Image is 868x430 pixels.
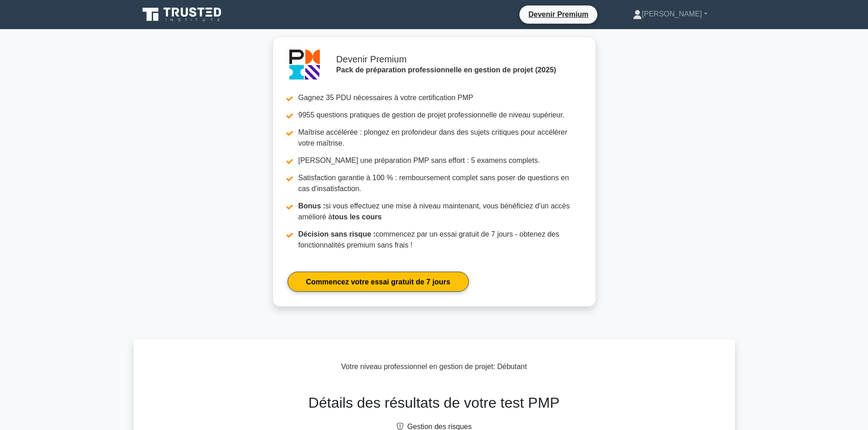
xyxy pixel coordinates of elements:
[642,10,702,18] font: [PERSON_NAME]
[529,10,589,18] font: Devenir Premium
[308,395,560,411] font: Détails des résultats de votre test PMP
[493,363,527,370] font: : Débutant
[523,9,594,20] a: Devenir Premium
[341,363,493,370] font: Votre niveau professionnel en gestion de projet
[288,272,469,291] a: Commencez votre essai gratuit de 7 jours
[611,5,729,23] a: [PERSON_NAME]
